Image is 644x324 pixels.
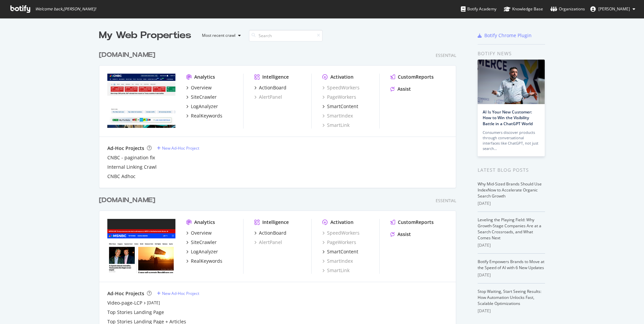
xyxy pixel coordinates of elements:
[191,94,217,100] div: SiteCrawler
[254,94,282,100] a: AlertPanel
[461,6,496,12] div: Botify Academy
[107,173,136,180] a: CNBC Adhoc
[478,50,545,57] div: Botify news
[327,103,358,110] div: SmartContent
[484,32,532,39] div: Botify Chrome Plugin
[157,291,199,296] a: New Ad-Hoc Project
[398,219,434,226] div: CustomReports
[249,30,323,42] input: Search
[186,112,222,119] a: RealKeywords
[202,33,235,37] div: Most recent crawl
[483,130,540,151] div: Consumers discover products through conversational interfaces like ChatGPT, not just search…
[483,109,533,126] a: AI Is Your New Customer: How to Win the Visibility Battle in a ChatGPT World
[191,84,212,91] div: Overview
[390,219,434,226] a: CustomReports
[478,217,541,241] a: Leveling the Playing Field: Why Growth-Stage Companies Are at a Search Crossroads, and What Comes...
[478,259,544,270] a: Botify Empowers Brands to Move at the Speed of AI with 6 New Updates
[398,74,434,80] div: CustomReports
[259,84,286,91] div: ActionBoard
[186,248,218,255] a: LogAnalyzer
[478,200,545,207] div: [DATE]
[598,6,630,12] span: Daryl Hurley
[436,53,456,58] div: Essential
[147,300,160,306] a: [DATE]
[397,231,411,238] div: Assist
[322,239,356,246] a: PageWorkers
[194,74,215,80] div: Analytics
[254,230,286,236] a: ActionBoard
[478,272,545,278] div: [DATE]
[478,32,532,39] a: Botify Chrome Plugin
[322,258,353,264] a: SmartIndex
[259,230,286,236] div: ActionBoard
[99,195,155,205] div: [DOMAIN_NAME]
[107,164,157,170] a: Internal Linking Crawl
[186,84,212,91] a: Overview
[186,239,217,246] a: SiteCrawler
[99,50,158,60] a: [DOMAIN_NAME]
[390,86,411,92] a: Assist
[99,195,158,205] a: [DOMAIN_NAME]
[107,300,142,306] a: Video-page-LCP
[397,86,411,92] div: Assist
[99,29,191,42] div: My Web Properties
[186,230,212,236] a: Overview
[107,219,175,273] img: msnbc.com
[254,239,282,246] a: AlertPanel
[186,258,222,264] a: RealKeywords
[478,289,541,306] a: Stop Waiting, Start Seeing Results: How Automation Unlocks Fast, Scalable Optimizations
[330,74,354,80] div: Activation
[262,219,289,226] div: Intelligence
[107,74,175,128] img: cnbc.com
[191,239,217,246] div: SiteCrawler
[157,145,199,151] a: New Ad-Hoc Project
[550,6,585,12] div: Organizations
[322,230,360,236] a: SpeedWorkers
[186,94,217,100] a: SiteCrawler
[191,103,218,110] div: LogAnalyzer
[107,154,155,161] a: CNBC - pagination fix
[162,291,199,296] div: New Ad-Hoc Project
[35,6,96,12] span: Welcome back, [PERSON_NAME] !
[322,112,353,119] a: SmartIndex
[191,112,222,119] div: RealKeywords
[330,219,354,226] div: Activation
[322,267,350,274] a: SmartLink
[322,248,358,255] a: SmartContent
[107,290,144,297] div: Ad-Hoc Projects
[322,122,350,129] a: SmartLink
[191,248,218,255] div: LogAnalyzer
[390,74,434,80] a: CustomReports
[327,248,358,255] div: SmartContent
[194,219,215,226] div: Analytics
[191,258,222,264] div: RealKeywords
[585,4,641,14] button: [PERSON_NAME]
[186,103,218,110] a: LogAnalyzer
[191,230,212,236] div: Overview
[478,308,545,314] div: [DATE]
[478,181,542,199] a: Why Mid-Sized Brands Should Use IndexNow to Accelerate Organic Search Growth
[390,231,411,238] a: Assist
[478,242,545,248] div: [DATE]
[322,103,358,110] a: SmartContent
[504,6,543,12] div: Knowledge Base
[478,60,545,104] img: AI Is Your New Customer: How to Win the Visibility Battle in a ChatGPT World
[254,84,286,91] a: ActionBoard
[107,309,164,316] a: Top Stories Landing Page
[322,94,356,100] div: PageWorkers
[436,198,456,204] div: Essential
[322,84,360,91] a: SpeedWorkers
[197,30,244,41] button: Most recent crawl
[99,50,155,60] div: [DOMAIN_NAME]
[107,145,144,152] div: Ad-Hoc Projects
